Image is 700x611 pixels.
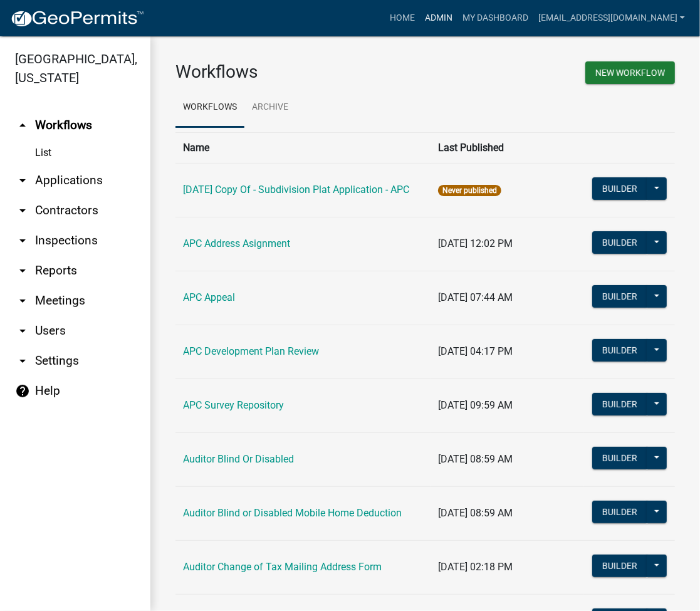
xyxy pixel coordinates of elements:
a: [DATE] Copy Of - Subdivision Plat Application - APC [183,184,409,196]
h3: Workflows [175,61,416,83]
i: arrow_drop_down [15,293,30,308]
a: Home [385,6,420,30]
button: Builder [592,177,647,200]
span: [DATE] 08:59 AM [438,453,513,465]
i: arrow_drop_down [15,233,30,248]
a: APC Development Plan Review [183,345,319,357]
span: [DATE] 08:59 AM [438,507,513,519]
i: arrow_drop_down [15,173,30,188]
i: arrow_drop_up [15,118,30,133]
a: APC Survey Repository [183,399,284,411]
th: Name [175,132,431,163]
a: My Dashboard [457,6,533,30]
a: Auditor Blind Or Disabled [183,453,294,465]
a: Archive [244,88,296,128]
span: [DATE] 02:18 PM [438,561,513,573]
button: Builder [592,339,647,362]
span: [DATE] 07:44 AM [438,291,513,303]
a: Admin [420,6,457,30]
a: APC Appeal [183,291,235,303]
i: arrow_drop_down [15,353,30,368]
i: arrow_drop_down [15,323,30,338]
button: Builder [592,393,647,415]
a: Auditor Blind or Disabled Mobile Home Deduction [183,507,402,519]
a: Auditor Change of Tax Mailing Address Form [183,561,382,573]
button: Builder [592,285,647,308]
span: [DATE] 12:02 PM [438,238,513,249]
button: Builder [592,447,647,469]
a: APC Address Asignment [183,238,290,249]
button: Builder [592,231,647,254]
i: arrow_drop_down [15,203,30,218]
th: Last Published [431,132,584,163]
span: Never published [438,185,501,196]
i: help [15,384,30,399]
i: arrow_drop_down [15,263,30,278]
span: [DATE] 04:17 PM [438,345,513,357]
a: Workflows [175,88,244,128]
button: Builder [592,555,647,577]
button: Builder [592,501,647,523]
button: New Workflow [585,61,675,84]
a: [EMAIL_ADDRESS][DOMAIN_NAME] [533,6,690,30]
span: [DATE] 09:59 AM [438,399,513,411]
